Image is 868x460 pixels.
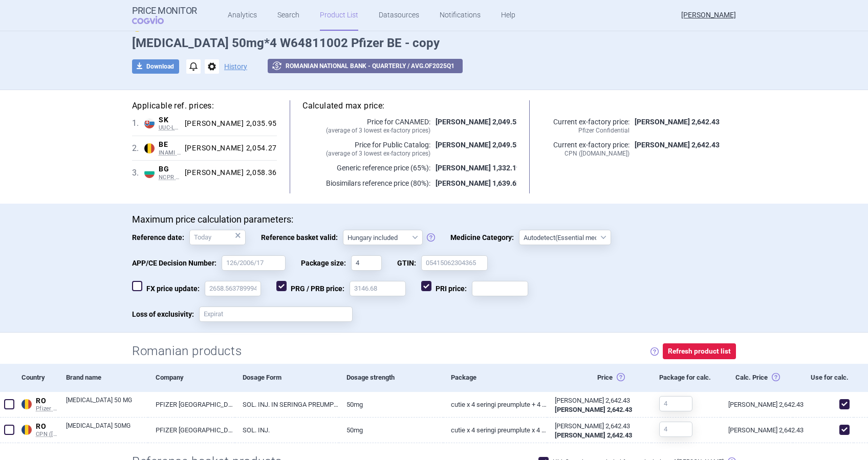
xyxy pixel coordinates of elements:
[261,230,343,245] span: Reference basket valid:
[635,118,720,126] strong: [PERSON_NAME] 2,642.43
[302,150,430,158] span: ( average of 3 lowest ex-factory prices )
[224,63,247,70] button: History
[302,117,430,135] p: Price for CANAMED:
[555,431,632,439] strong: [PERSON_NAME] 2,642.43
[148,392,235,417] a: PFIZER [GEOGRAPHIC_DATA] [GEOGRAPHIC_DATA] EEIG - [GEOGRAPHIC_DATA]
[268,59,463,73] button: Romanian National Bank - Quarterly / avg.of2025Q1
[66,421,148,440] a: [MEDICAL_DATA] 50MG
[18,395,58,412] a: ROROPfizer Confidential
[181,119,277,128] div: [PERSON_NAME] 2,035.95
[652,364,721,391] div: Package for calc.
[235,418,339,443] a: SOL. INJ.
[555,422,626,431] div: [PERSON_NAME] 2,642.43
[555,396,626,405] div: [PERSON_NAME] 2,642.43
[721,364,793,391] div: Calc. Price
[519,230,611,245] select: Medicine Category:
[132,6,197,16] strong: Price Monitor
[343,230,423,245] select: Reference basket valid:
[542,140,630,158] p: Current ex-factory price:
[555,422,626,440] abbr: Ex-Factory without VAT from source
[132,16,178,24] span: COGVIO
[159,140,181,149] span: BE
[721,392,793,417] a: [PERSON_NAME] 2,642.43
[436,179,520,187] strong: [PERSON_NAME] 1,639.62
[132,167,144,179] span: 3 .
[132,100,277,112] h5: Applicable ref. prices:
[339,392,443,417] a: 50mg
[443,392,548,417] a: Cutie x 4 seringi preumplute + 4 tampoane cu alcool medicinal (30 luni)
[132,343,242,360] h2: Romanian products
[222,255,286,271] input: APP/CE Decision Number:
[302,178,430,188] p: Biosimilars reference price (80%):
[18,364,58,391] div: Country
[132,306,199,322] span: Loss of exclusivity:
[132,6,197,25] a: Price MonitorCOGVIO
[302,127,430,135] span: ( average of 3 lowest ex-factory prices )
[472,281,528,296] input: PRI price:
[793,364,854,391] div: Use for calc.
[132,255,222,271] span: APP/CE Decision Number:
[436,118,520,126] strong: [PERSON_NAME] 2,049.53
[351,255,382,271] input: Package size:
[421,255,488,271] input: GTIN:
[659,396,692,411] input: 4
[36,397,58,406] span: RO
[235,364,339,391] div: Dosage Form
[542,150,630,158] span: CPN ([DOMAIN_NAME])
[132,59,179,74] button: Download
[350,281,406,296] input: PRG / PRB price:
[302,140,430,158] p: Price for Public Catalog:
[132,142,144,155] span: 2 .
[21,425,32,435] img: Romania
[659,422,692,437] input: 4
[199,306,353,322] input: Loss of exclusivity:
[235,230,241,241] div: ×
[555,396,626,414] abbr: Ex-Factory without VAT from source
[436,164,520,172] strong: [PERSON_NAME] 1,332.19
[302,100,517,112] h5: Calculated max price:
[159,174,181,181] span: NCPR PRIL
[339,418,443,443] a: 50mg
[301,255,351,271] span: Package size:
[148,364,235,391] div: Company
[555,406,632,413] strong: [PERSON_NAME] 2,642.43
[339,364,443,391] div: Dosage strength
[132,230,189,245] span: Reference date:
[159,149,181,157] span: INAMI RPS
[36,422,58,431] span: RO
[547,364,652,391] div: Price
[635,141,720,149] strong: [PERSON_NAME] 2,642.43
[181,144,277,153] div: [PERSON_NAME] 2,054.27
[132,117,144,129] span: 1 .
[436,141,520,149] strong: [PERSON_NAME] 2,049.53
[302,163,430,173] p: Generic reference price (65%):
[18,420,58,438] a: ROROCPN ([DOMAIN_NAME])
[542,117,630,135] p: Current ex-factory price:
[276,281,350,296] span: PRG / PRB price:
[443,418,548,443] a: Cutie x 4 seringi preumplute x 4 tampoane cu alcool medicinal
[159,124,181,132] span: UUC-LP B
[421,281,472,296] span: PRI price:
[36,431,58,438] span: CPN ([DOMAIN_NAME])
[58,364,148,391] div: Brand name
[159,165,181,174] span: BG
[132,214,736,225] p: Maximum price calculation parameters:
[542,127,630,135] span: Pfizer Confidential
[443,364,548,391] div: Package
[132,36,736,51] h1: [MEDICAL_DATA] 50mg*4 W64811002 Pfizer BE - copy
[144,143,155,154] img: Belgium
[144,168,155,178] img: Bulgaria
[36,405,58,412] span: Pfizer Confidential
[66,396,148,414] a: [MEDICAL_DATA] 50 MG
[663,343,736,359] button: Refresh product list
[148,418,235,443] a: PFIZER [GEOGRAPHIC_DATA] MA EEIG
[721,418,793,443] a: [PERSON_NAME] 2,642.43
[235,392,339,417] a: SOL. INJ. IN SERINGA PREUMPLUTA
[159,116,181,125] span: SK
[397,255,421,271] span: GTIN:
[132,281,205,296] span: FX price update:
[450,230,519,245] span: Medicine Category:
[144,118,155,128] img: Slovakia
[189,230,246,245] input: Reference date:×
[21,399,32,409] img: Romania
